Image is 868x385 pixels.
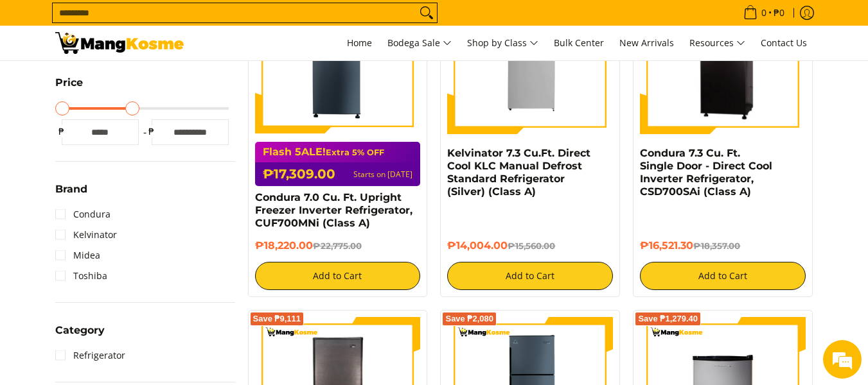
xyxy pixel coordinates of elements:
[761,37,807,49] span: Contact Us
[55,266,107,286] a: Toshiba
[55,325,105,345] summary: Open
[255,191,412,229] a: Condura 7.0 Cu. Ft. Upright Freezer Inverter Refrigerator, CUF700MNi (Class A)
[447,147,590,198] a: Kelvinator 7.3 Cu.Ft. Direct Cool KLC Manual Defrost Standard Refrigerator (Silver) (Class A)
[461,26,545,60] a: Shop by Class
[55,204,111,225] a: Condura
[253,315,301,323] span: Save ₱9,111
[683,26,752,60] a: Resources
[547,26,610,60] a: Bulk Center
[693,241,740,251] del: ₱18,357.00
[197,26,813,60] nav: Main Menu
[772,8,786,17] span: ₱0
[638,315,698,323] span: Save ₱1,279.40
[347,37,372,49] span: Home
[640,239,806,252] h6: ₱16,521.30
[640,262,806,290] button: Add to Cart
[55,78,83,88] span: Price
[55,184,87,194] span: Brand
[754,26,813,60] a: Contact Us
[689,35,745,51] span: Resources
[55,225,117,245] a: Kelvinator
[740,6,788,20] span: •
[416,3,437,22] button: Search
[313,241,362,251] del: ₱22,775.00
[55,345,125,366] a: Refrigerator
[341,26,378,60] a: Home
[55,78,83,98] summary: Open
[640,147,772,198] a: Condura 7.3 Cu. Ft. Single Door - Direct Cool Inverter Refrigerator, CSD700SAi (Class A)
[447,239,613,252] h6: ₱14,004.00
[55,125,68,138] span: ₱
[508,241,555,251] del: ₱15,560.00
[145,125,158,138] span: ₱
[759,8,768,17] span: 0
[619,37,674,49] span: New Arrivals
[55,325,105,336] span: Category
[255,262,421,290] button: Add to Cart
[554,37,604,49] span: Bulk Center
[467,35,538,51] span: Shop by Class
[55,245,100,266] a: Midea
[55,32,184,54] img: Bodega Sale Refrigerator l Mang Kosme: Home Appliances Warehouse Sale
[387,35,452,51] span: Bodega Sale
[255,239,421,252] h6: ₱18,220.00
[447,262,613,290] button: Add to Cart
[381,26,458,60] a: Bodega Sale
[445,315,493,323] span: Save ₱2,080
[613,26,680,60] a: New Arrivals
[55,184,87,204] summary: Open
